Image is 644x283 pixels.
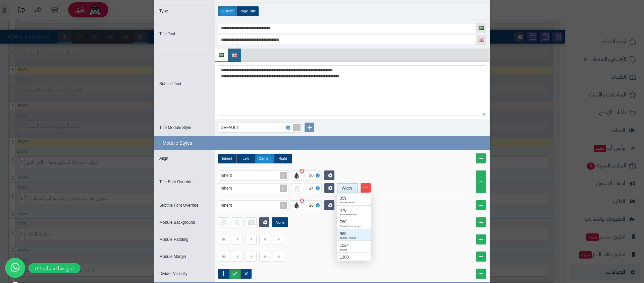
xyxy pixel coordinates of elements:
div: Inherit [221,201,238,210]
div: 980 [340,231,368,237]
div: Inherit [221,184,238,193]
div: Phone Portrait [337,205,371,217]
div: Laptop [340,260,368,264]
label: Custom [218,6,236,16]
div: Laptop [337,252,371,264]
span: Title Font Override [159,180,193,184]
img: العربية [219,53,224,57]
span: Module Padding [159,237,189,242]
label: Inherit [218,154,236,163]
label: Left [236,154,255,163]
div: Phone Small [340,201,368,205]
div: Phone Small [337,194,371,205]
div: Tablet Portrait [337,229,371,240]
span: Module Margin [159,254,186,259]
div: Tablet Portrait [340,236,368,240]
div: Phone Portrait [340,213,368,217]
span: Align [159,156,168,161]
span: Title Text [159,31,175,36]
div: 1300 [340,254,368,260]
div: Tablet [337,240,371,252]
div: 760 [340,219,368,225]
div: Phone Landscape [340,224,368,228]
div: Width [337,184,356,193]
span: Subtitle Font Override [159,203,199,208]
div: Tablet [340,248,368,252]
div: DEFAULT [221,123,245,132]
div: Phone Landscape [337,217,371,229]
label: Center [255,154,273,163]
img: English [232,54,237,57]
div: grid [337,194,371,261]
div: 359 [340,195,368,201]
div: 1024 [340,242,368,249]
div: 20 [309,201,316,210]
div: Module Styles [154,136,490,150]
label: Page Title [236,6,259,16]
span: Subtitle Text [159,81,181,86]
div: 24 [309,184,316,193]
span: Divider Visibility [159,271,187,276]
label: None [272,217,288,227]
div: 470 [340,207,368,213]
div: Inherit [221,171,238,180]
img: English [479,38,484,42]
img: العربية [479,26,484,30]
div: 30 [309,171,316,180]
label: Right [273,154,292,163]
span: Module Background [159,220,195,225]
span: Title Module Style [159,125,191,130]
span: Type [159,9,168,13]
